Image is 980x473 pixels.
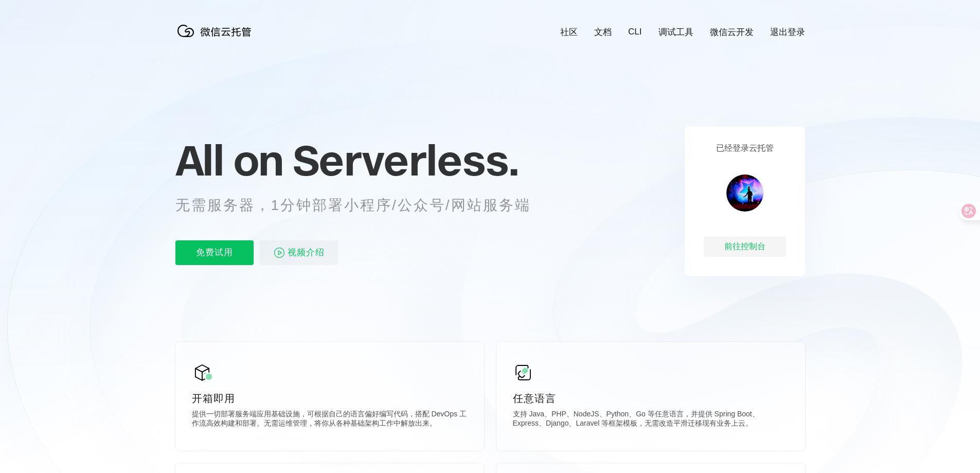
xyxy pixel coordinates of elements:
div: 前往控制台 [704,236,786,257]
a: 微信云托管 [175,34,258,43]
p: 任意语言 [513,391,789,406]
p: 开箱即用 [192,391,468,406]
a: 社区 [560,26,578,38]
p: 提供一切部署服务端应用基础设施，可根据自己的语言偏好编写代码，搭配 DevOps 工作流高效构建和部署。无需运维管理，将你从各种基础架构工作中解放出来。 [192,410,468,430]
a: 微信云开发 [710,26,754,38]
img: 微信云托管 [175,21,258,41]
p: 免费试用 [175,240,254,265]
p: 支持 Java、PHP、NodeJS、Python、Go 等任意语言，并提供 Spring Boot、Express、Django、Laravel 等框架模板，无需改造平滑迁移现有业务上云。 [513,410,789,430]
span: 视频介绍 [288,240,325,265]
a: 文档 [594,26,612,38]
a: CLI [628,27,642,37]
a: 退出登录 [770,26,805,38]
p: 无需服务器，1分钟部署小程序/公众号/网站服务端 [175,195,550,216]
p: 已经登录云托管 [716,143,774,154]
span: All on [175,134,283,186]
img: video_play.svg [273,247,286,259]
a: 调试工具 [658,26,693,38]
span: Serverless. [293,134,519,186]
